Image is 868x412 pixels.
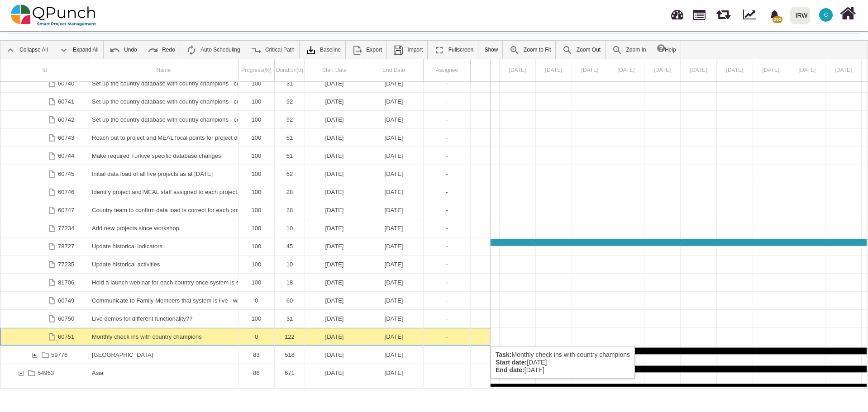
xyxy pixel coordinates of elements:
div: - [426,75,467,92]
div: Task: Initial data load of all live projects as at 01-07-2024 Start date: 01-12-2024 End date: 31... [0,165,490,183]
div: 28 [275,183,305,201]
div: [DATE] [308,256,361,273]
div: [DATE] [308,183,361,201]
a: Baseline [301,41,345,59]
div: - [424,111,471,128]
div: 77234 [0,219,89,237]
div: - [426,93,467,110]
div: 28 [277,201,302,219]
div: Ongoing Support & Onboarding [89,382,238,400]
div: 31-10-2024 [364,111,424,128]
div: 100 [238,129,275,147]
div: 60751 [58,328,74,346]
div: Task: Hold a launch webinar for each country once system is set up and ready for ongoing use Star... [0,274,490,292]
div: 28-02-2025 [364,201,424,219]
div: 62 [277,165,302,183]
div: 254 [275,382,305,400]
img: ic_export_24.4e1404f.png [352,45,362,56]
div: 31-01-2025 [364,165,424,183]
div: [DATE] [308,201,361,219]
div: Update historical indicators [89,237,238,255]
a: Show [480,41,502,59]
span: Dashboard [671,5,683,19]
a: bell fill292 [764,0,787,29]
div: 77235 [0,256,89,273]
div: 518 [275,346,305,364]
div: 60746 [0,183,89,201]
div: 02-07-2025 [364,219,424,237]
div: 77235 [58,256,74,273]
div: 59776 [0,346,89,364]
div: - [424,147,471,165]
div: 60750 [0,310,89,327]
div: 62 [275,165,305,183]
div: 100 [241,75,272,92]
div: 61 [275,147,305,165]
div: Task: Set up the country database with country champions - complete country implementation partne... [0,75,490,93]
div: Task: Yemen Start date: 01-08-2024 End date: 31-12-2025 [0,346,490,364]
div: Assignee [424,59,471,81]
div: Task: Add new projects since workshop Start date: 23-06-2025 End date: 02-07-2025 [0,219,490,237]
div: 11 Aug 2025 [825,59,862,81]
div: Progress(%) [238,59,275,81]
div: 14-08-2025 [364,237,424,255]
a: Zoom In [607,41,651,59]
div: 77234 [58,219,74,237]
a: Zoom Out [558,41,605,59]
div: Hold a launch webinar for each country once system is set up and ready for ongoing use [89,274,238,291]
a: Help [653,41,681,59]
div: 10 [277,219,302,237]
div: [DATE] [367,256,420,273]
img: ic_redo_24.f94b082.png [148,45,158,56]
div: Identify project and MEAL staff assigned to each project. [89,183,238,201]
div: 28-02-2025 [364,183,424,201]
div: Reach out to project and MEAL focal points for project documentation [89,129,238,147]
div: [DATE] [367,165,420,183]
div: - [426,183,467,201]
div: Task: Set up the country database with country champions - complete roles, users and permissions ... [0,111,490,129]
div: - [424,274,471,291]
div: 31 [275,75,305,92]
span: Projects [693,6,706,20]
div: Monthly check ins with country champions [89,328,238,346]
div: Set up the country database with country champions - complete country geo database [92,93,235,110]
div: 23-06-2025 [305,219,364,237]
div: 60751 [0,328,89,346]
div: 31-12-2025 [364,346,424,364]
div: 671 [275,364,305,382]
a: Expand All [54,41,103,59]
i: Home [840,5,856,22]
div: 60745 [0,165,89,183]
div: Reach out to project and MEAL focal points for project documentation [92,129,235,147]
div: 100 [241,201,272,219]
img: save.4d96896.png [393,45,404,56]
div: 10 [275,219,305,237]
div: 100 [241,93,272,110]
div: 100 [238,147,275,165]
div: 100 [241,219,272,237]
div: Live demos for different functionality?? [89,310,238,327]
div: - [426,292,467,309]
div: Start Date [305,59,364,81]
div: Task: Live demos for different functionality?? Start date: 01-03-2025 End date: 31-03-2025 [0,310,490,328]
div: 31-12-2024 [364,147,424,165]
a: Undo [105,41,142,59]
div: 18 [275,274,305,291]
div: 54963 [0,364,89,382]
div: 01-09-2025 [305,292,364,309]
div: Make required Turkiye specific database changes [89,147,238,165]
div: 100 [241,129,272,147]
div: 61 [277,129,302,147]
div: Task: Monthly check ins with country champions Start date: 01-09-2025 End date: 31-12-2025 [0,328,490,346]
div: Name [89,59,238,81]
div: Task: Asia Start date: 01-03-2024 End date: 31-12-2025 [0,364,490,382]
div: Country team to confirm data load is correct for each project [92,201,235,219]
div: 01-08-2024 [305,111,364,128]
img: ic_expand_all_24.71e1805.png [58,45,69,56]
div: Dynamic Report [739,0,764,30]
a: Critical Path [246,41,299,59]
div: 50 [238,382,275,400]
div: - [424,256,471,273]
div: 03-09-2025 [364,274,424,291]
span: C [824,12,828,18]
